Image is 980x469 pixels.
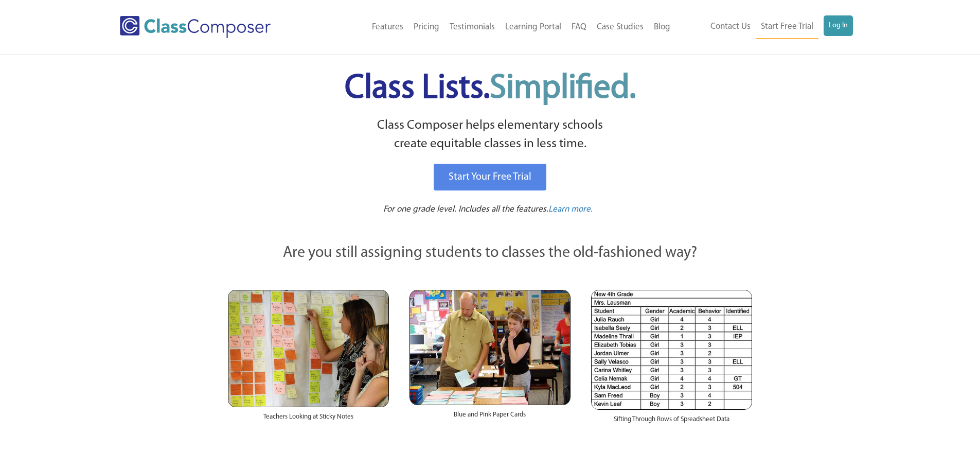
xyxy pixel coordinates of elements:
p: Class Composer helps elementary schools create equitable classes in less time. [226,116,754,154]
span: Learn more. [548,205,593,214]
span: Class Lists. [345,72,636,106]
a: FAQ [566,16,592,39]
span: For one grade level. Includes all the features. [383,205,548,214]
div: Sifting Through Rows of Spreadsheet Data [591,410,752,435]
div: Blue and Pink Paper Cards [409,405,571,430]
a: Blog [649,16,675,39]
img: Blue and Pink Paper Cards [409,290,571,405]
span: Simplified. [490,72,636,106]
p: Are you still assigning students to classes the old-fashioned way? [228,242,753,265]
a: Start Your Free Trial [434,164,546,190]
a: Start Free Trial [756,15,818,39]
a: Pricing [408,16,444,39]
a: Testimonials [444,16,500,39]
a: Log In [824,15,853,36]
img: Class Composer [120,16,271,38]
nav: Header Menu [675,15,853,39]
a: Learn more. [548,203,593,216]
a: Learning Portal [500,16,566,39]
a: Features [367,16,408,39]
a: Case Studies [592,16,649,39]
nav: Header Menu [313,16,675,39]
a: Contact Us [705,15,756,38]
div: Teachers Looking at Sticky Notes [228,407,389,432]
img: Spreadsheets [591,290,752,410]
img: Teachers Looking at Sticky Notes [228,290,389,407]
span: Start Your Free Trial [449,172,531,182]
